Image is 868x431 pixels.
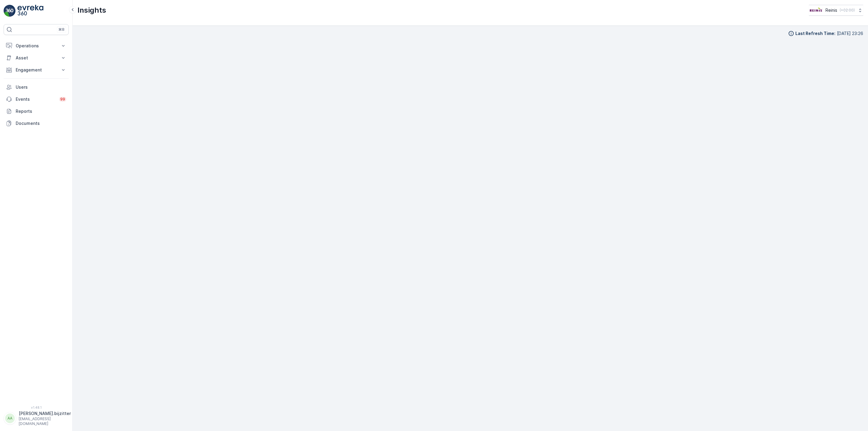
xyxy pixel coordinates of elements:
p: Events [16,96,55,102]
img: Reinis-Logo-Vrijstaand_Tekengebied-1-copy2_aBO4n7j.png [809,7,823,14]
p: Asset [16,55,57,61]
a: Events99 [4,93,69,105]
div: AA [5,414,15,423]
p: Engagement [16,67,57,73]
p: ⌘B [58,27,64,32]
p: Last Refresh Time : [795,30,835,36]
p: Insights [77,5,106,15]
button: AA[PERSON_NAME].bijzitter[EMAIL_ADDRESS][DOMAIN_NAME] [4,410,69,426]
a: Users [4,81,69,93]
a: Reports [4,105,69,117]
button: Reinis(+02:00) [809,5,863,16]
p: [PERSON_NAME].bijzitter [19,410,71,417]
p: Operations [16,43,57,49]
span: v 1.48.1 [4,406,69,409]
p: 99 [60,97,65,102]
button: Operations [4,40,69,52]
p: Users [16,84,66,90]
p: [EMAIL_ADDRESS][DOMAIN_NAME] [19,417,71,426]
img: logo_light-DOdMpM7g.png [17,5,43,17]
p: Reports [16,108,66,114]
img: logo [4,5,16,17]
a: Documents [4,117,69,129]
p: Documents [16,120,66,126]
p: [DATE] 23:26 [837,30,863,36]
p: Reinis [826,7,837,13]
button: Asset [4,52,69,64]
button: Engagement [4,64,69,76]
p: ( +02:00 ) [840,8,855,13]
